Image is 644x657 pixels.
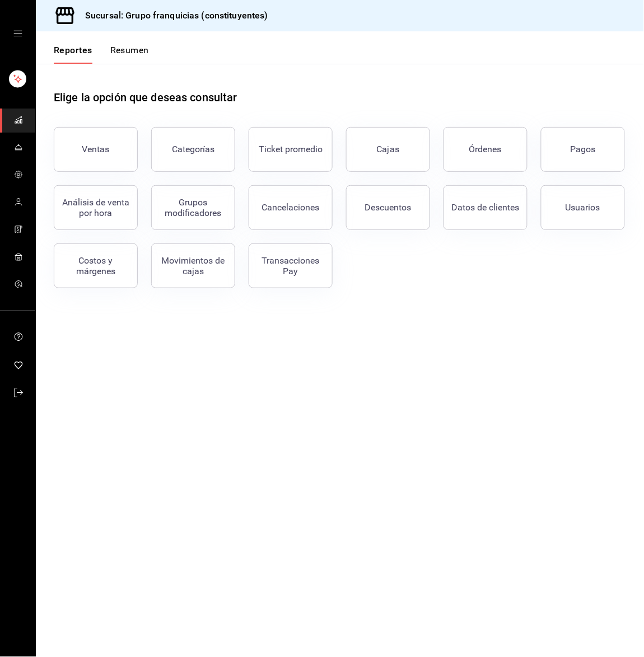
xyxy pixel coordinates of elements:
div: navigation tabs [54,45,149,64]
button: Usuarios [541,185,625,230]
button: Ticket promedio [249,127,333,172]
button: Grupos modificadores [151,185,235,230]
button: Movimientos de cajas [151,243,235,288]
div: Costos y márgenes [61,255,130,276]
div: Pagos [571,144,596,154]
h1: Elige la opción que deseas consultar [54,89,237,106]
button: Categorías [151,127,235,172]
button: Descuentos [346,185,430,230]
button: Cancelaciones [249,185,333,230]
div: Descuentos [365,202,412,213]
button: Pagos [541,127,625,172]
button: Órdenes [444,127,528,172]
div: Datos de clientes [452,202,520,213]
div: Ticket promedio [259,144,323,154]
div: Categorías [172,144,214,154]
button: Resumen [110,45,149,64]
div: Movimientos de cajas [158,255,228,276]
button: open drawer [13,29,22,38]
div: Cancelaciones [262,202,320,213]
div: Órdenes [469,144,502,154]
div: Cajas [377,143,400,156]
h3: Sucursal: Grupo franquicias (constituyentes) [76,9,268,22]
button: Ventas [54,127,138,172]
button: Análisis de venta por hora [54,185,138,230]
div: Usuarios [566,202,600,213]
button: Datos de clientes [444,185,528,230]
div: Análisis de venta por hora [61,197,130,218]
button: Costos y márgenes [54,243,138,288]
div: Transacciones Pay [256,255,325,276]
a: Cajas [346,127,430,172]
div: Ventas [82,144,110,154]
button: Transacciones Pay [249,243,333,288]
button: Reportes [54,45,92,64]
div: Grupos modificadores [158,197,228,218]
